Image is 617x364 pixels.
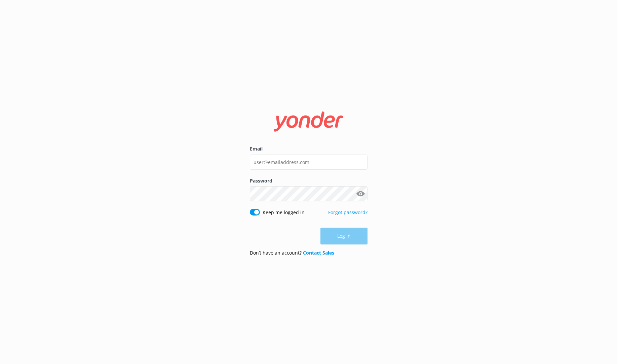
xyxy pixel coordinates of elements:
[250,155,368,170] input: user@emailaddress.com
[250,249,334,257] p: Don’t have an account?
[250,177,368,185] label: Password
[263,209,305,216] label: Keep me logged in
[354,187,368,201] button: Show password
[328,209,368,216] a: Forgot password?
[303,250,334,256] a: Contact Sales
[250,145,368,153] label: Email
